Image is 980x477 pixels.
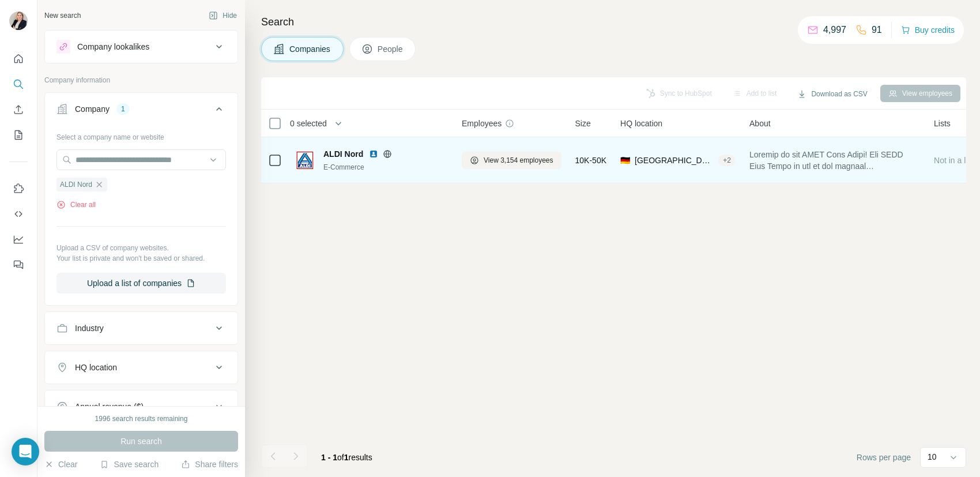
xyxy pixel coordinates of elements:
span: About [749,118,771,129]
button: Annual revenue ($) [45,393,238,420]
p: 91 [872,23,882,37]
button: Industry [45,314,238,342]
button: Save search [100,459,159,470]
img: Logo of ALDI Nord [296,151,314,170]
button: View 3,154 employees [462,152,561,169]
span: ALDI Nord [323,148,363,160]
div: + 2 [718,155,736,166]
button: Download as CSV [789,85,875,103]
span: 🇩🇪 [620,155,630,166]
div: New search [44,10,81,21]
span: Lists [934,118,951,129]
p: Company information [44,75,238,85]
span: Loremip do sit AMET Cons Adipi! Eli SEDD Eius Tempo in utl et dol magnaal enimadminimve quisno ex... [749,149,920,172]
button: Use Surfe API [9,204,28,224]
button: Use Surfe on LinkedIn [9,178,28,199]
h4: Search [261,14,966,30]
span: View 3,154 employees [484,155,553,166]
div: 1996 search results remaining [95,414,188,424]
span: 0 selected [290,118,327,129]
span: 10K-50K [575,155,606,166]
button: My lists [9,125,28,145]
span: Size [575,118,591,129]
span: People [378,43,404,55]
p: 4,997 [823,23,846,37]
div: Industry [75,322,104,334]
span: of [337,453,344,462]
div: Open Intercom Messenger [12,438,39,465]
span: 1 [344,453,349,462]
div: E-Commerce [323,162,448,172]
span: [GEOGRAPHIC_DATA], [GEOGRAPHIC_DATA] [635,155,714,166]
span: Rows per page [857,452,911,463]
button: Company lookalikes [45,33,238,61]
p: 10 [928,451,937,463]
button: Company1 [45,95,238,127]
span: 1 - 1 [321,453,337,462]
span: Not in a list [934,156,974,165]
span: results [321,453,372,462]
button: Dashboard [9,229,28,250]
img: Avatar [9,12,28,30]
div: 1 [116,104,130,114]
div: Select a company name or website [56,127,226,142]
button: Buy credits [901,22,955,38]
img: LinkedIn logo [369,149,378,159]
button: Search [9,74,28,95]
p: Your list is private and won't be saved or shared. [56,253,226,264]
span: Companies [289,43,331,55]
button: Quick start [9,48,28,69]
button: HQ location [45,354,238,381]
span: HQ location [620,118,662,129]
button: Hide [201,7,245,24]
button: Clear all [56,200,96,210]
button: Enrich CSV [9,99,28,120]
p: Upload a CSV of company websites. [56,243,226,253]
div: HQ location [75,362,117,373]
div: Annual revenue ($) [75,401,144,412]
button: Feedback [9,254,28,275]
div: Company [75,103,110,115]
button: Share filters [181,459,238,470]
div: Company lookalikes [77,41,149,52]
span: ALDI Nord [60,179,92,190]
span: Employees [462,118,502,129]
button: Upload a list of companies [56,273,226,294]
button: Clear [44,459,77,470]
